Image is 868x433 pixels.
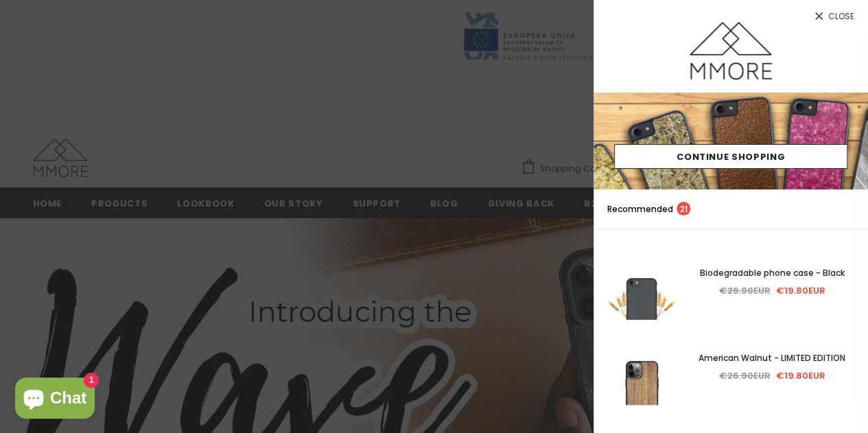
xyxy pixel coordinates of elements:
inbox-online-store-chat: Shopify online store chat [11,377,99,422]
span: €26.90EUR [719,284,771,297]
span: American Walnut - LIMITED EDITION [699,352,845,364]
p: Recommended [607,202,690,216]
span: €19.80EUR [776,369,825,382]
a: American Walnut - LIMITED EDITION [690,351,854,366]
span: Biodegradable phone case - Black [700,267,845,279]
span: €19.80EUR [776,284,825,297]
a: search [841,202,854,216]
a: Continue Shopping [614,144,847,169]
a: Biodegradable phone case - Black [690,266,854,281]
span: €26.90EUR [719,369,771,382]
span: Close [828,12,854,21]
span: 21 [677,202,690,215]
